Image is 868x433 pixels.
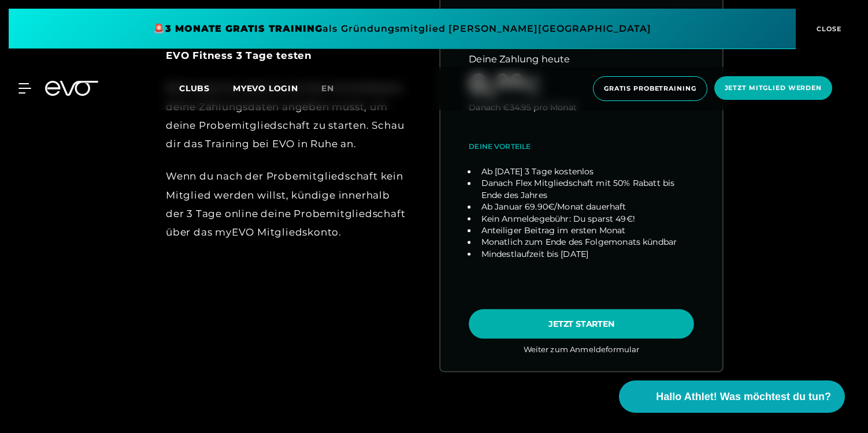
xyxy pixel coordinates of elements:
[166,167,407,241] div: Wenn du nach der Probemitgliedschaft kein Mitglied werden willst, kündige innerhalb der 3 Tage on...
[796,9,859,49] button: CLOSE
[604,84,696,94] span: Gratis Probetraining
[179,83,233,94] a: Clubs
[656,389,831,405] span: Hallo Athlet! Was möchtest du tun?
[589,76,711,101] a: Gratis Probetraining
[179,83,210,94] span: Clubs
[321,82,348,95] a: en
[619,380,845,413] button: Hallo Athlet! Was möchtest du tun?
[814,24,842,34] span: CLOSE
[321,83,334,94] span: en
[233,83,298,94] a: MYEVO LOGIN
[725,83,822,93] span: Jetzt Mitglied werden
[711,76,836,101] a: Jetzt Mitglied werden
